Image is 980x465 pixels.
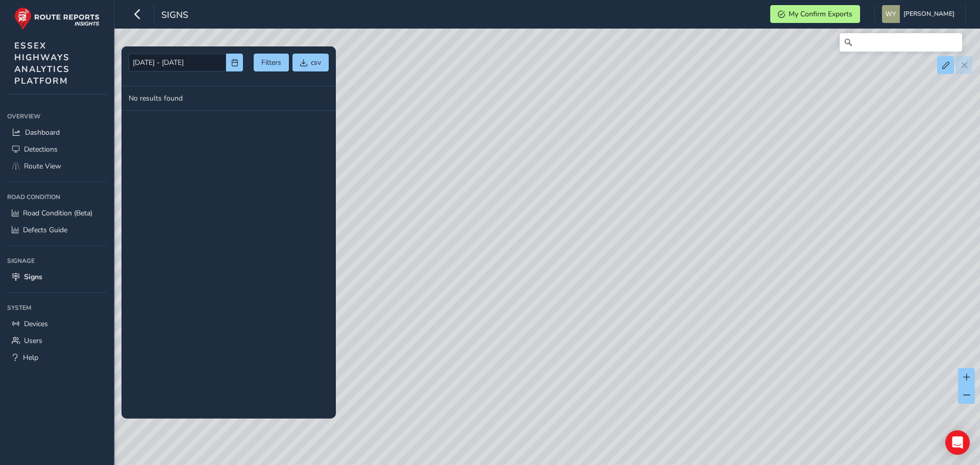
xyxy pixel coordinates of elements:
[24,336,42,346] span: Users
[292,54,329,71] button: csv
[7,124,107,141] a: Dashboard
[311,58,321,67] span: csv
[7,315,107,332] a: Devices
[882,5,958,23] button: [PERSON_NAME]
[945,430,970,455] div: Open Intercom Messenger
[161,9,188,23] span: Signs
[14,40,70,87] span: ESSEX HIGHWAYS ANALYTICS PLATFORM
[25,128,60,137] span: Dashboard
[770,5,860,23] button: My Confirm Exports
[7,349,107,366] a: Help
[23,208,92,218] span: Road Condition (Beta)
[254,54,289,71] button: Filters
[23,225,67,235] span: Defects Guide
[14,7,100,30] img: rr logo
[7,109,107,124] div: Overview
[7,141,107,158] a: Detections
[903,5,954,23] span: [PERSON_NAME]
[7,268,107,285] a: Signs
[7,158,107,175] a: Route View
[7,332,107,349] a: Users
[7,300,107,315] div: System
[7,253,107,268] div: Signage
[7,205,107,222] a: Road Condition (Beta)
[23,353,38,362] span: Help
[24,144,58,154] span: Detections
[882,5,900,23] img: diamond-layout
[24,272,42,282] span: Signs
[121,86,336,111] td: No results found
[24,319,48,329] span: Devices
[840,33,962,52] input: Search
[7,222,107,238] a: Defects Guide
[24,161,61,171] span: Route View
[789,9,852,19] span: My Confirm Exports
[7,189,107,205] div: Road Condition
